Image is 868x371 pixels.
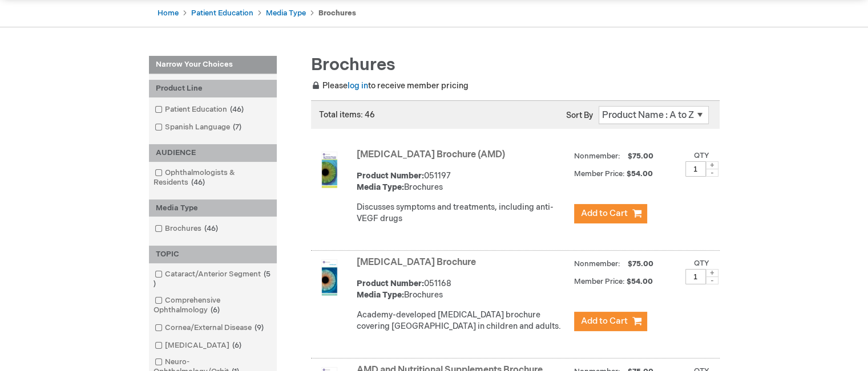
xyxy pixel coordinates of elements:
[318,9,356,18] strong: Brochures
[311,152,348,188] img: Age-Related Macular Degeneration Brochure (AMD)
[152,223,223,234] a: Brochures46
[311,55,395,75] span: Brochures
[574,149,620,164] strong: Nonmember:
[149,144,277,162] div: AUDIENCE
[348,81,368,91] a: log in
[574,277,625,286] strong: Member Price:
[311,259,348,296] img: Amblyopia Brochure
[581,208,628,219] span: Add to Cart
[357,279,424,288] strong: Product Number:
[357,149,505,160] a: [MEDICAL_DATA] Brochure (AMD)
[357,290,404,300] strong: Media Type:
[357,202,568,225] p: Discusses symptoms and treatments, including anti-VEGF drugs
[152,340,246,351] a: [MEDICAL_DATA]6
[152,104,248,115] a: Patient Education46
[152,168,274,188] a: Ophthalmologists & Residents46
[694,259,709,268] label: Qty
[566,111,593,120] label: Sort By
[266,9,306,18] a: Media Type
[357,171,424,181] strong: Product Number:
[357,278,568,301] div: 051168 Brochures
[149,199,277,217] div: Media Type
[152,269,274,290] a: Cataract/Anterior Segment5
[311,81,469,91] span: Please to receive member pricing
[627,277,655,286] span: $54.00
[319,110,375,120] span: Total items: 46
[626,152,655,161] span: $75.00
[357,170,568,193] div: 051197 Brochures
[208,305,223,315] span: 6
[574,312,647,331] button: Add to Cart
[158,9,179,18] a: Home
[574,204,647,223] button: Add to Cart
[154,270,271,288] span: 5
[149,80,277,97] div: Product Line
[152,122,246,133] a: Spanish Language7
[627,169,655,178] span: $54.00
[574,169,625,178] strong: Member Price:
[357,182,404,192] strong: Media Type:
[685,269,706,284] input: Qty
[357,309,568,332] p: Academy-developed [MEDICAL_DATA] brochure covering [GEOGRAPHIC_DATA] in children and adults.
[694,151,709,160] label: Qty
[229,341,244,350] span: 6
[357,257,476,268] a: [MEDICAL_DATA] Brochure
[574,257,620,271] strong: Nonmember:
[685,161,706,177] input: Qty
[149,56,277,74] strong: Narrow Your Choices
[626,259,655,268] span: $75.00
[152,323,268,333] a: Cornea/External Disease9
[252,323,267,332] span: 9
[201,224,221,233] span: 46
[581,316,628,327] span: Add to Cart
[227,105,247,114] span: 46
[191,9,253,18] a: Patient Education
[149,246,277,263] div: TOPIC
[230,123,244,132] span: 7
[152,295,274,316] a: Comprehensive Ophthalmology6
[188,178,208,187] span: 46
